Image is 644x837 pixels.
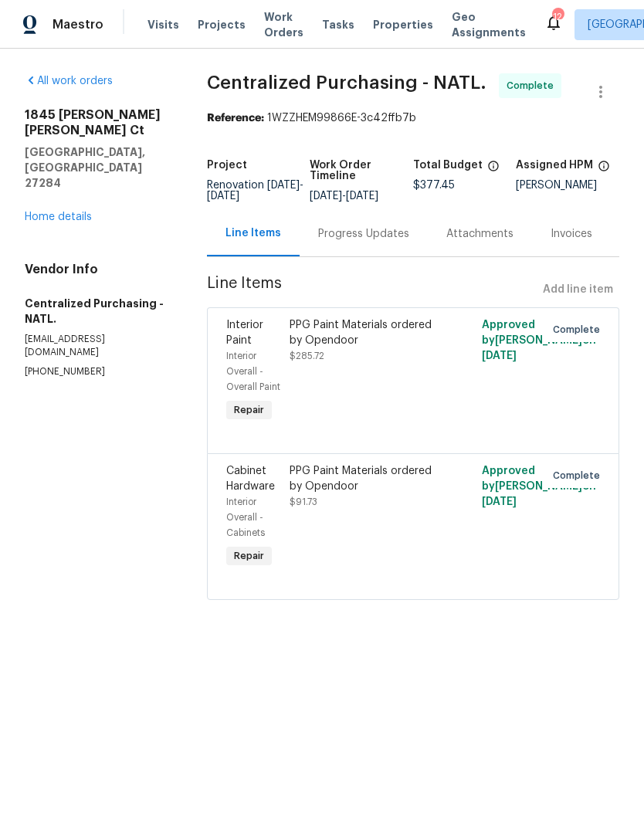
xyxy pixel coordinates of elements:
span: [DATE] [207,191,239,202]
span: Complete [553,468,606,483]
span: Tasks [322,19,354,30]
span: - [207,180,303,202]
span: Centralized Purchasing - NATL. [207,73,486,92]
span: Renovation [207,180,303,202]
span: [DATE] [482,351,517,361]
div: [PERSON_NAME] [516,180,619,191]
div: 1WZZHEM99866E-3c42ffb7b [207,110,619,126]
h2: 1845 [PERSON_NAME] [PERSON_NAME] Ct [25,107,170,138]
span: $285.72 [290,351,324,361]
h5: Centralized Purchasing - NATL. [25,296,170,327]
span: - [310,191,378,202]
span: [DATE] [482,496,517,507]
span: $377.45 [413,180,455,191]
span: Projects [198,17,246,32]
p: [PHONE_NUMBER] [25,365,170,378]
h5: Project [207,160,247,171]
div: 12 [552,9,563,25]
span: Repair [228,548,270,564]
div: Line Items [225,225,281,241]
a: All work orders [25,76,113,86]
span: $91.73 [290,497,317,507]
div: PPG Paint Materials ordered by Opendoor [290,317,440,348]
p: [EMAIL_ADDRESS][DOMAIN_NAME] [25,333,170,359]
h5: Work Order Timeline [310,160,413,181]
span: Maestro [53,17,103,32]
span: Properties [373,17,433,32]
span: Work Orders [264,9,303,40]
span: Line Items [207,276,537,304]
span: Complete [507,78,560,93]
span: Repair [228,402,270,418]
h5: Assigned HPM [516,160,593,171]
span: Visits [147,17,179,32]
span: Interior Overall - Cabinets [226,497,265,537]
span: [DATE] [346,191,378,202]
h5: Total Budget [413,160,483,171]
span: Interior Overall - Overall Paint [226,351,280,391]
div: Progress Updates [318,226,409,242]
span: The hpm assigned to this work order. [598,160,610,180]
span: [DATE] [310,191,342,202]
span: The total cost of line items that have been proposed by Opendoor. This sum includes line items th... [487,160,500,180]
span: Approved by [PERSON_NAME] on [482,466,596,507]
h4: Vendor Info [25,262,170,277]
span: Interior Paint [226,320,263,346]
span: Approved by [PERSON_NAME] on [482,320,596,361]
h5: [GEOGRAPHIC_DATA], [GEOGRAPHIC_DATA] 27284 [25,144,170,191]
div: Invoices [551,226,592,242]
b: Reference: [207,113,264,124]
div: Attachments [446,226,514,242]
div: PPG Paint Materials ordered by Opendoor [290,463,440,494]
span: Complete [553,322,606,337]
a: Home details [25,212,92,222]
span: Geo Assignments [452,9,526,40]
span: [DATE] [267,180,300,191]
span: Cabinet Hardware [226,466,275,492]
